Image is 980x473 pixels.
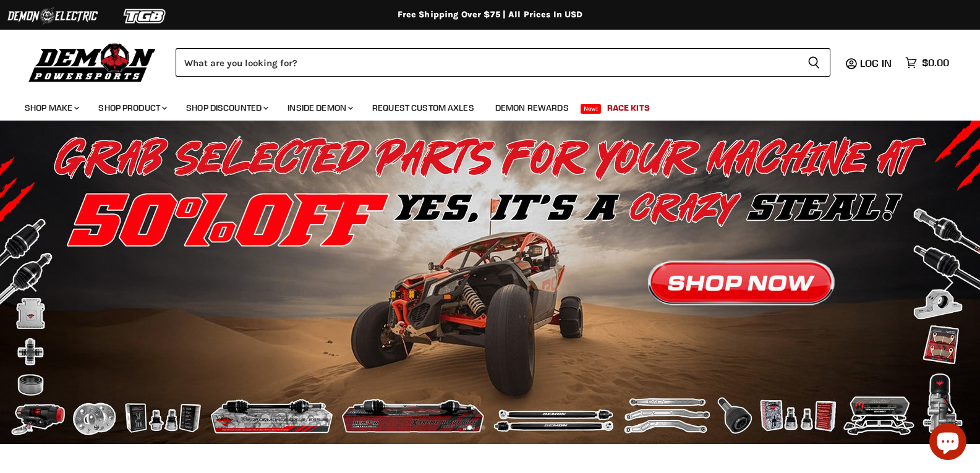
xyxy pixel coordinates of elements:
[854,58,899,69] a: Log in
[508,425,513,430] li: Page dot 4
[278,95,360,121] a: Inside Demon
[89,95,174,121] a: Shop Product
[99,4,192,28] img: TGB Logo 2
[581,104,602,114] span: New!
[926,423,970,463] inbox-online-store-chat: Shopify online store chat
[177,95,276,121] a: Shop Discounted
[6,4,99,28] img: Demon Electric Logo 2
[15,90,946,121] ul: Main menu
[899,54,955,72] a: $0.00
[25,40,160,84] img: Demon Powersports
[598,95,659,121] a: Race Kits
[176,48,830,77] form: Product
[922,57,949,69] span: $0.00
[15,95,87,121] a: Shop Make
[486,95,578,121] a: Demon Rewards
[176,48,798,77] input: Search
[363,95,484,121] a: Request Custom Axles
[481,425,485,430] li: Page dot 2
[798,48,830,77] button: Search
[495,425,499,430] li: Page dot 3
[22,270,46,295] button: Previous
[934,270,958,295] button: Next
[467,425,472,430] li: Page dot 1
[860,57,892,69] span: Log in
